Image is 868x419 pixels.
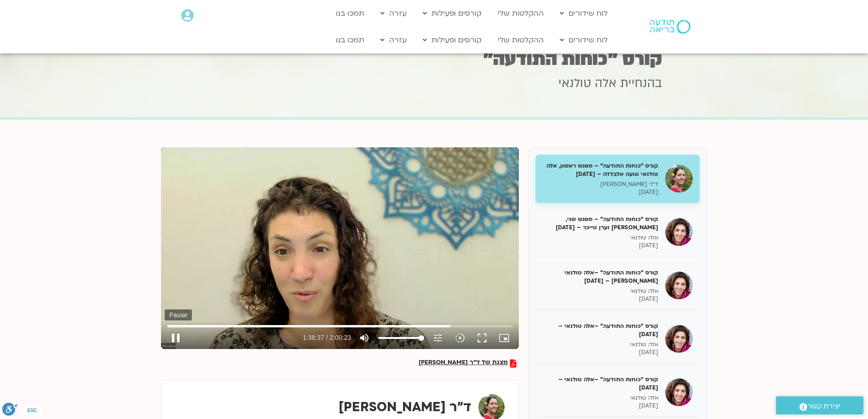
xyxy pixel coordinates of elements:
span: יצירת קשר [807,400,840,413]
h5: קורס "כוחות התודעה" –אלה טולנאי – [DATE] [542,375,658,392]
img: קורס "כוחות התודעה" – מפגש שני, אלה טולנאי וערן טייכר – 20/05/25 [665,218,693,246]
strong: ד"ר [PERSON_NAME] [339,398,471,416]
a: קורסים ופעילות [418,31,486,49]
p: [DATE] [542,295,658,303]
h5: קורס "כוחות התודעה" – מפגש ראשון, אלה טולנאי ונועה אלבלדה – [DATE] [542,162,658,178]
span: מצגת של ד"ר [PERSON_NAME] [419,359,508,367]
img: קורס "כוחות התודעה" –אלה טולנאי ומירה רגב – 27/05/25 [665,272,693,299]
a: קורסים ופעילות [418,5,486,22]
h5: קורס "כוחות התודעה" –אלה טולנאי [PERSON_NAME] – [DATE] [542,268,658,285]
p: אלה טולנאי [542,394,658,402]
p: [DATE] [542,242,658,250]
p: [DATE] [542,349,658,356]
a: עזרה [376,5,411,22]
a: יצירת קשר [776,396,863,414]
img: קורס "כוחות התודעה" –אלה טולנאי – 17/06/25 [665,378,693,406]
p: אלה טולנאי [542,234,658,242]
a: ההקלטות שלי [493,31,548,49]
img: קורס "כוחות התודעה" – מפגש ראשון, אלה טולנאי ונועה אלבלדה – 13/05/25 [665,165,693,192]
img: תודעה בריאה [650,20,690,34]
h5: קורס "כוחות התודעה" – מפגש שני, [PERSON_NAME] וערן טייכר – [DATE] [542,215,658,232]
a: תמכו בנו [331,31,369,49]
a: ההקלטות שלי [493,5,548,22]
a: לוח שידורים [555,31,612,49]
p: [DATE] [542,188,658,196]
p: אלה טולנאי [542,341,658,349]
img: קורס "כוחות התודעה" –אלה טולנאי – 03/06/25 [665,325,693,353]
h5: קורס "כוחות התודעה" –אלה טולנאי – [DATE] [542,322,658,338]
a: תמכו בנו [331,5,369,22]
a: לוח שידורים [555,5,612,22]
h1: קורס "כוחות התודעה" [207,50,662,68]
p: [DATE] [542,402,658,410]
span: בהנחיית [620,75,662,92]
p: ד"ר [PERSON_NAME] [542,180,658,188]
a: מצגת של ד"ר [PERSON_NAME] [419,359,517,367]
a: עזרה [376,31,411,49]
p: אלה טולנאי [542,287,658,295]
